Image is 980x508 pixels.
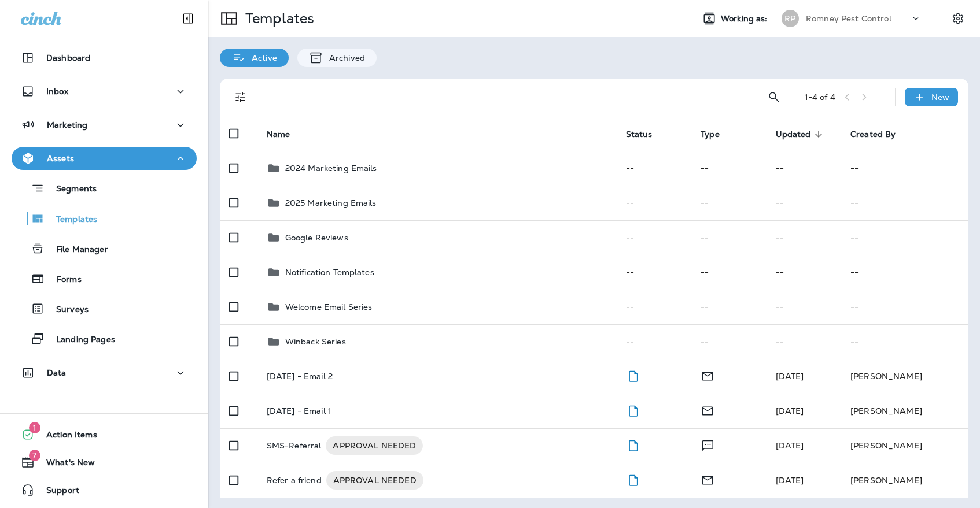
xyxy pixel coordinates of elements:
[12,80,197,103] button: Inbox
[691,151,766,186] td: --
[12,113,197,136] button: Marketing
[285,198,377,207] p: 2025 Marketing Emails
[617,324,691,359] td: --
[626,405,640,415] span: Draft
[285,268,374,277] p: Notification Templates
[285,164,377,173] p: 2024 Marketing Emails
[45,335,115,346] p: Landing Pages
[776,129,811,139] span: Updated
[285,233,348,242] p: Google Reviews
[948,8,968,29] button: Settings
[762,86,786,109] button: Search Templates
[12,361,197,384] button: Data
[35,430,97,444] span: Action Items
[841,290,968,324] td: --
[285,302,373,312] p: Welcome Email Series
[172,7,204,30] button: Collapse Sidebar
[35,458,95,472] span: What's New
[721,14,770,24] span: Working as:
[626,370,640,380] span: Draft
[47,368,67,377] p: Data
[776,475,804,485] span: Maddie Madonecsky
[701,405,714,415] span: Email
[767,186,841,220] td: --
[767,255,841,290] td: --
[701,129,720,139] span: Type
[12,176,197,201] button: Segments
[12,266,197,291] button: Forms
[12,206,197,231] button: Templates
[626,439,640,450] span: Draft
[806,14,891,23] p: Romney Pest Control
[35,485,79,499] span: Support
[45,275,82,285] p: Forms
[326,436,423,455] div: APPROVAL NEEDED
[617,290,691,324] td: --
[841,220,968,255] td: --
[617,186,691,220] td: --
[617,255,691,290] td: --
[326,474,423,486] span: APPROVAL NEEDED
[12,451,197,474] button: 7What's New
[701,474,714,484] span: Email
[691,290,766,324] td: --
[267,129,305,139] span: Name
[617,220,691,255] td: --
[29,450,40,461] span: 7
[267,406,331,416] p: [DATE] - Email 1
[267,436,322,455] p: SMS-Referral
[45,305,89,316] p: Surveys
[267,129,290,139] span: Name
[850,129,911,139] span: Created By
[626,474,640,484] span: Draft
[805,92,835,102] div: 1 - 4 of 4
[691,324,766,359] td: --
[841,463,968,498] td: [PERSON_NAME]
[782,10,799,27] div: RP
[12,296,197,321] button: Surveys
[45,214,97,225] p: Templates
[46,87,68,96] p: Inbox
[841,324,968,359] td: --
[626,129,668,139] span: Status
[841,255,968,290] td: --
[850,129,896,139] span: Created By
[767,151,841,186] td: --
[701,129,735,139] span: Type
[12,46,197,69] button: Dashboard
[47,120,87,129] p: Marketing
[626,129,653,139] span: Status
[246,53,277,62] p: Active
[323,53,365,62] p: Archived
[841,151,968,186] td: --
[767,290,841,324] td: --
[691,186,766,220] td: --
[46,53,90,62] p: Dashboard
[29,422,40,433] span: 1
[841,359,968,394] td: [PERSON_NAME]
[12,236,197,261] button: File Manager
[841,394,968,428] td: [PERSON_NAME]
[931,92,949,102] p: New
[691,255,766,290] td: --
[776,440,804,451] span: Maddie Madonecsky
[229,86,252,109] button: Filters
[776,406,804,416] span: Maddie Madonecsky
[326,440,423,451] span: APPROVAL NEEDED
[841,186,968,220] td: --
[326,471,423,490] div: APPROVAL NEEDED
[767,324,841,359] td: --
[701,439,715,450] span: Text
[47,154,74,163] p: Assets
[12,147,197,170] button: Assets
[45,244,108,255] p: File Manager
[617,151,691,186] td: --
[241,10,314,27] p: Templates
[45,184,97,195] p: Segments
[267,471,322,490] p: Refer a friend
[776,371,804,381] span: Maddie Madonecsky
[285,337,346,346] p: Winback Series
[767,220,841,255] td: --
[12,423,197,446] button: 1Action Items
[776,129,826,139] span: Updated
